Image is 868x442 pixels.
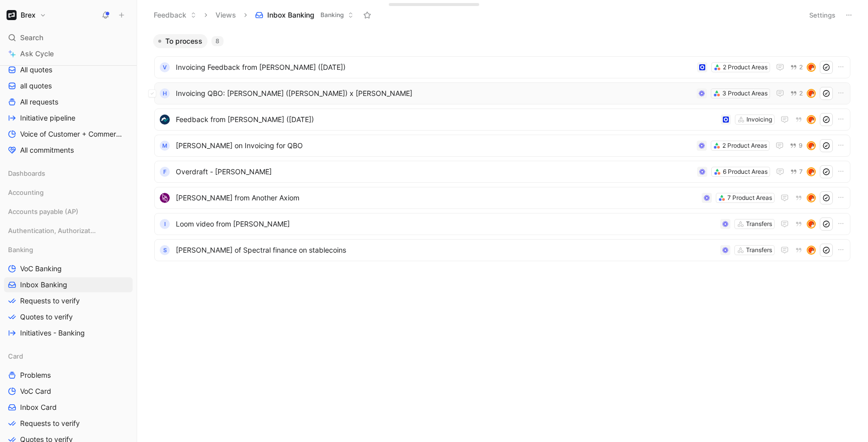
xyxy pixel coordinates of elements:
[8,168,45,178] span: Dashboards
[20,296,80,306] span: Requests to verify
[154,135,850,157] a: M[PERSON_NAME] on Invoicing for QBO2 Product Areas9avatar
[320,10,344,20] span: Banking
[176,218,716,230] span: Loom video from [PERSON_NAME]
[799,169,803,175] span: 7
[395,1,442,5] div: Drop anything here to capture feedback
[20,48,54,60] span: Ask Cycle
[21,11,36,20] h1: Brex
[8,351,23,361] span: Card
[4,94,133,109] a: All requests
[119,312,129,322] button: View actions
[119,81,129,91] button: View actions
[7,10,17,20] img: Brex
[119,296,129,306] button: View actions
[176,87,693,99] span: Invoicing QBO: [PERSON_NAME] ([PERSON_NAME]) x [PERSON_NAME]
[160,193,170,203] img: logo
[20,328,85,338] span: Initiatives - Banking
[799,143,803,149] span: 9
[20,65,52,75] span: All quotes
[119,280,129,290] button: View actions
[8,206,78,216] span: Accounts payable (AP)
[160,141,170,151] div: M
[211,36,224,46] div: 8
[211,8,241,23] button: Views
[4,400,133,415] a: Inbox Card
[154,161,850,183] a: FOverdraft - [PERSON_NAME]6 Product Areas7avatar
[119,65,129,75] button: View actions
[119,113,129,123] button: View actions
[727,193,772,203] div: 7 Product Areas
[119,264,129,274] button: View actions
[4,204,133,222] div: Accounts payable (AP)
[160,167,170,177] div: F
[176,192,698,204] span: [PERSON_NAME] from Another Axiom
[4,309,133,324] a: Quotes to verify
[4,78,133,93] a: all quotes
[176,114,717,126] span: Feedback from [PERSON_NAME] ([DATE])
[154,108,850,131] a: logoFeedback from [PERSON_NAME] ([DATE])Invoicingavatar
[20,129,122,139] span: Voice of Customer + Commercial NRR Feedback
[20,145,74,155] span: All commitments
[788,166,805,177] button: 7
[799,64,803,70] span: 2
[4,8,49,22] button: BrexBrex
[20,113,75,123] span: Initiative pipeline
[788,62,805,73] button: 2
[788,88,805,99] button: 2
[4,223,133,238] div: Authentication, Authorization & Auditing
[4,242,133,341] div: BankingVoC BankingInbox BankingRequests to verifyQuotes to verifyInitiatives - Banking
[4,111,133,126] a: Initiative pipeline
[154,213,850,235] a: ILoom video from [PERSON_NAME]Transfersavatar
[808,194,815,201] img: avatar
[154,239,850,261] a: S[PERSON_NAME] of Spectral finance on stablecoinsTransfersavatar
[20,370,51,380] span: Problems
[267,10,314,20] span: Inbox Banking
[808,142,815,149] img: avatar
[4,30,133,45] div: Search
[20,97,58,107] span: All requests
[808,90,815,97] img: avatar
[395,5,442,9] div: Docs, images, videos, audio files, links & more
[4,46,133,61] a: Ask Cycle
[4,384,133,399] a: VoC Card
[4,143,133,158] a: All commitments
[119,418,129,428] button: View actions
[119,402,129,412] button: View actions
[8,245,33,255] span: Banking
[165,36,202,46] span: To process
[722,88,768,98] div: 3 Product Areas
[154,56,850,78] a: VInvoicing Feedback from [PERSON_NAME] ([DATE])2 Product Areas2avatar
[160,62,170,72] div: V
[176,244,716,256] span: [PERSON_NAME] of Spectral finance on stablecoins
[808,64,815,71] img: avatar
[20,280,67,290] span: Inbox Banking
[788,140,805,151] button: 9
[4,223,133,241] div: Authentication, Authorization & Auditing
[160,219,170,229] div: I
[4,127,133,142] a: Voice of Customer + Commercial NRR Feedback
[149,8,201,23] button: Feedback
[4,185,133,200] div: Accounting
[251,8,358,23] button: Inbox BankingBanking
[8,226,97,236] span: Authentication, Authorization & Auditing
[160,245,170,255] div: S
[4,242,133,257] div: Banking
[722,141,767,151] div: 2 Product Areas
[160,88,170,98] div: H
[119,386,129,396] button: View actions
[4,204,133,219] div: Accounts payable (AP)
[4,166,133,184] div: Dashboards
[4,325,133,341] a: Initiatives - Banking
[176,166,693,178] span: Overdraft - [PERSON_NAME]
[8,187,44,197] span: Accounting
[808,168,815,175] img: avatar
[746,115,772,125] div: Invoicing
[20,402,57,412] span: Inbox Card
[119,97,129,107] button: View actions
[154,82,850,104] a: HInvoicing QBO: [PERSON_NAME] ([PERSON_NAME]) x [PERSON_NAME]3 Product Areas2avatar
[176,140,693,152] span: [PERSON_NAME] on Invoicing for QBO
[4,293,133,308] a: Requests to verify
[160,115,170,125] img: logo
[119,328,129,338] button: View actions
[808,247,815,254] img: avatar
